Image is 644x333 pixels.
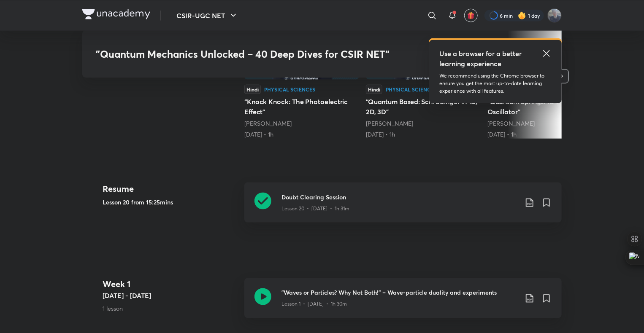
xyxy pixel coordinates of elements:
a: [PERSON_NAME] [487,119,535,127]
img: avatar [467,11,475,19]
div: Amit Ranjan [366,119,481,128]
img: streak [518,11,526,19]
h3: "Quantum Mechanics Unlocked – 40 Deep Dives for CSIR NET" [96,48,426,60]
div: Amit Ranjan [487,119,602,128]
div: Physical Sciences [386,87,437,92]
div: 4th Aug • 1h [244,130,359,139]
img: Probin Rai [547,8,562,22]
h5: Use a browser for a better learning experience [439,48,523,68]
h4: Week 1 [103,278,238,291]
div: Physical Sciences [264,87,315,92]
div: Hindi [366,85,382,94]
h5: [DATE] - [DATE] [103,291,238,301]
div: Amit Ranjan [244,119,359,128]
div: Hindi [244,85,261,94]
p: Lesson 20 • [DATE] • 1h 31m [281,205,349,212]
a: [PERSON_NAME] [244,119,292,127]
h5: “Quantum Springs: 1D Harmonic Oscillator” [487,97,602,117]
button: avatar [464,8,478,22]
div: 10th Aug • 1h [487,130,602,139]
a: [PERSON_NAME] [366,119,413,127]
p: Lesson 1 • [DATE] • 1h 30m [281,301,347,308]
img: Company Logo [82,9,150,19]
h3: "Waves or Particles? Why Not Both!" – Wave-particle duality and experiments [281,288,518,297]
button: CSIR-UGC NET [171,7,244,24]
h4: Resume [103,183,238,195]
a: Doubt Clearing SessionLesson 20 • [DATE] • 1h 31m [244,183,562,233]
h5: “Knock Knock: The Photoelectric Effect” [244,97,359,117]
p: We recommend using the Chrome browser to ensure you get the most up-to-date learning experience w... [439,72,552,94]
p: 1 lesson [103,304,238,313]
h5: Lesson 20 from 15:25mins [103,198,238,207]
a: "Waves or Particles? Why Not Both!" – Wave-particle duality and experimentsLesson 1 • [DATE] • 1h... [244,278,562,328]
a: Company Logo [82,9,150,21]
h5: “Quantum Boxed: Schrödinger in 1D, 2D, 3D” [366,97,481,117]
h3: Doubt Clearing Session [281,193,518,201]
div: 9th Aug • 1h [366,130,481,139]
